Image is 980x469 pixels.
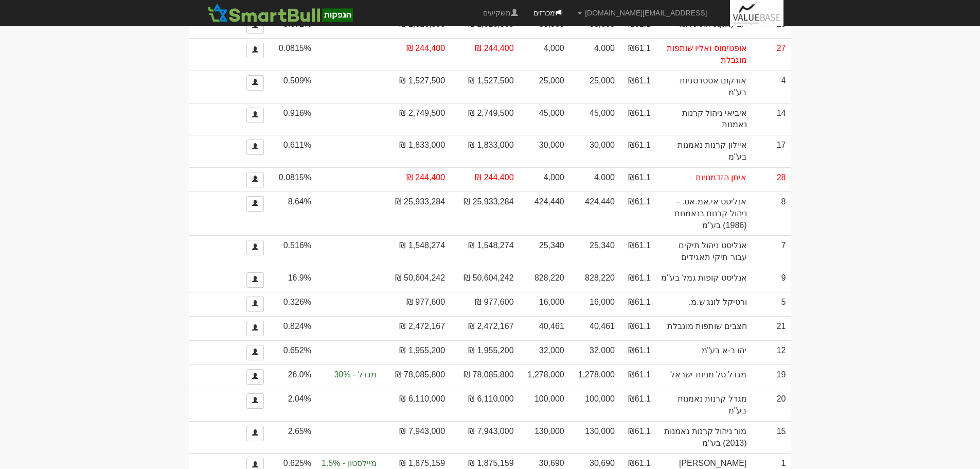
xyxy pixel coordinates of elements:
[450,389,519,421] td: 6,110,000 ₪
[269,340,316,364] td: 0.652%
[656,389,752,421] td: מגדל קרנות נאמנות בע"מ
[656,292,752,316] td: ורטיקל לונג ש.מ.
[656,38,752,71] td: אופטימוס ואליו שותפות מוגבלת
[620,103,656,135] td: ₪61.1
[656,235,752,268] td: אנליסט ניהול תיקים עבור תיקי תאגידים
[450,421,519,454] td: 7,943,000 ₪
[656,364,752,389] td: מגדל סל מניות ישראל
[519,38,569,71] td: 4,000
[569,340,620,364] td: 32,000
[450,340,519,364] td: 1,955,200 ₪
[752,389,791,421] td: 20
[620,389,656,421] td: ₪61.1
[382,268,450,292] td: 50,604,242 ₪
[450,268,519,292] td: 50,604,242 ₪
[269,292,316,316] td: 0.326%
[656,316,752,340] td: חצבים שותפות מוגבלת
[269,103,316,135] td: 0.916%
[656,135,752,167] td: איילון קרנות נאמנות בע"מ
[569,235,620,268] td: 25,340
[269,135,316,167] td: 0.611%
[569,292,620,316] td: 16,000
[450,71,519,103] td: 1,527,500 ₪
[382,38,450,71] td: 244,400 ₪
[269,192,316,236] td: 8.64%
[269,389,316,421] td: 2.04%
[269,421,316,454] td: 2.65%
[519,103,569,135] td: 45,000
[569,38,620,71] td: 4,000
[656,167,752,192] td: איתן הזדמנויות
[569,135,620,167] td: 30,000
[269,316,316,340] td: 0.824%
[382,135,450,167] td: 1,833,000 ₪
[519,421,569,454] td: 130,000
[620,135,656,167] td: ₪61.1
[752,268,791,292] td: 9
[656,103,752,135] td: איביאי ניהול קרנות נאמנות
[382,389,450,421] td: 6,110,000 ₪
[519,316,569,340] td: 40,461
[450,135,519,167] td: 1,833,000 ₪
[519,292,569,316] td: 16,000
[569,268,620,292] td: 828,220
[382,421,450,454] td: 7,943,000 ₪
[569,364,620,389] td: 1,278,000
[450,167,519,192] td: 244,400 ₪
[620,364,656,389] td: ₪61.1
[752,135,791,167] td: 17
[620,235,656,268] td: ₪61.1
[450,292,519,316] td: 977,600 ₪
[620,38,656,71] td: ₪61.1
[382,292,450,316] td: 977,600 ₪
[569,71,620,103] td: 25,000
[450,38,519,71] td: 244,400 ₪
[269,38,316,71] td: 0.0815%
[519,268,569,292] td: 828,220
[752,316,791,340] td: 21
[752,38,791,71] td: 27
[656,192,752,236] td: אנליסט אי.אמ.אס. - ניהול קרנות בנאמנות (1986) בע"מ
[382,103,450,135] td: 2,749,500 ₪
[519,389,569,421] td: 100,000
[382,340,450,364] td: 1,955,200 ₪
[752,167,791,192] td: 28
[656,71,752,103] td: אורקום אסטרטגיות בע"מ
[269,268,316,292] td: 16.9%
[519,71,569,103] td: 25,000
[620,292,656,316] td: ₪61.1
[752,71,791,103] td: 4
[620,268,656,292] td: ₪61.1
[519,364,569,389] td: 1,278,000
[382,316,450,340] td: 2,472,167 ₪
[752,364,791,389] td: 19
[382,167,450,192] td: 244,400 ₪
[519,135,569,167] td: 30,000
[752,421,791,454] td: 15
[382,364,450,389] td: 78,085,800 ₪
[450,235,519,268] td: 1,548,274 ₪
[752,340,791,364] td: 12
[569,167,620,192] td: 4,000
[269,71,316,103] td: 0.509%
[316,364,382,389] td: הקצאה בפועל לקבוצה 'מגדל' 26.0%
[519,235,569,268] td: 25,340
[620,316,656,340] td: ₪61.1
[382,235,450,268] td: 1,548,274 ₪
[656,268,752,292] td: אנליסט קופות גמל בע"מ
[519,167,569,192] td: 4,000
[450,364,519,389] td: 78,085,800 ₪
[269,167,316,192] td: 0.0815%
[382,192,450,236] td: 25,933,284 ₪
[569,192,620,236] td: 424,440
[620,71,656,103] td: ₪61.1
[752,235,791,268] td: 7
[656,421,752,454] td: מור ניהול קרנות נאמנות (2013) בע"מ
[569,316,620,340] td: 40,461
[569,421,620,454] td: 130,000
[269,364,316,389] td: 26.0%
[620,192,656,236] td: ₪61.1
[569,389,620,421] td: 100,000
[519,192,569,236] td: 424,440
[322,369,377,381] span: מגדל - 30%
